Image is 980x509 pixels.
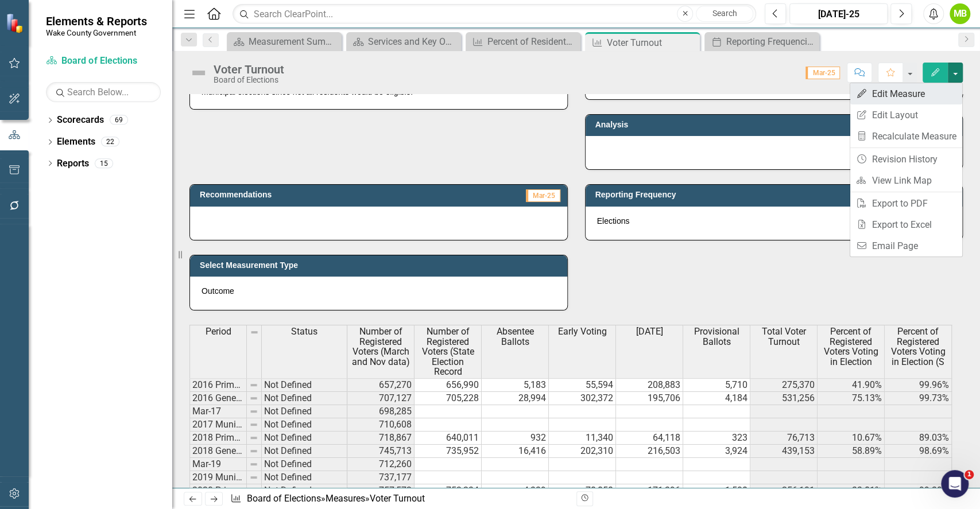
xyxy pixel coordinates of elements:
td: 2016 Primary Election [189,378,247,392]
div: Board of Elections [214,76,284,84]
td: 439,153 [750,445,818,458]
span: Period [206,327,231,337]
span: Absentee Ballots [484,327,546,347]
span: Early Voting [558,327,607,337]
div: Reporting Frequencies [726,34,816,49]
input: Search Below... [46,82,161,102]
div: 69 [110,115,128,125]
td: Not Defined [262,405,347,418]
img: 8DAGhfEEPCf229AAAAAElFTkSuQmCC [249,380,258,390]
h3: Select Measurement Type [200,261,561,270]
td: 712,260 [347,458,415,471]
td: 58.89% [818,445,885,458]
div: Voter Turnout [370,493,425,504]
td: 5,710 [683,378,750,392]
td: 4,184 [683,392,750,405]
a: Reporting Frequencies [707,34,816,49]
span: Mar-25 [805,67,840,79]
span: Percent of Registered Voters Voting in Election (S [887,327,949,367]
td: 718,867 [347,432,415,445]
img: 8DAGhfEEPCf229AAAAAElFTkSuQmCC [249,446,258,456]
a: Board of Elections [46,55,161,68]
td: Not Defined [262,458,347,471]
a: Email Page [850,235,962,257]
img: 8DAGhfEEPCf229AAAAAElFTkSuQmCC [249,407,258,416]
td: 531,256 [750,392,818,405]
td: 2018 Primary Election [189,432,247,445]
td: 2017 Municipal Elections [189,418,247,432]
a: Measurement Summary [230,34,339,49]
a: Measures [326,493,365,504]
h3: Analysis [595,121,769,129]
div: Voter Turnout [607,36,697,50]
td: 2016 General Election [189,392,247,405]
td: 78,858 [549,484,616,498]
td: Not Defined [262,418,347,432]
td: 98.69% [885,445,952,458]
div: Percent of Residents Registered to Vote [487,34,578,49]
img: 8DAGhfEEPCf229AAAAAElFTkSuQmCC [249,460,258,469]
button: Search [696,6,753,22]
span: Provisional Ballots [685,327,747,347]
td: 657,270 [347,378,415,392]
td: 735,952 [415,445,482,458]
div: Elections [586,207,963,240]
td: 89.03% [885,432,952,445]
td: 2019 Municipal Elections [189,471,247,484]
td: 705,228 [415,392,482,405]
td: 99.30% [885,484,952,498]
td: 710,608 [347,418,415,432]
a: Services and Key Operating Measures [349,34,458,49]
td: 202,310 [549,445,616,458]
td: 3,924 [683,445,750,458]
td: 4,339 [482,484,549,498]
a: Board of Elections [247,493,321,504]
td: 99.96% [885,378,952,392]
button: MB [950,3,970,24]
td: Mar-19 [189,458,247,471]
div: 22 [101,137,119,147]
td: 76,713 [750,432,818,445]
td: 10.67% [818,432,885,445]
td: 28,994 [482,392,549,405]
img: 8DAGhfEEPCf229AAAAAElFTkSuQmCC [249,473,258,482]
td: Not Defined [262,378,347,392]
td: Not Defined [262,445,347,458]
td: 41.90% [818,378,885,392]
span: Elements & Reports [46,14,147,28]
td: 256,101 [750,484,818,498]
a: Reports [57,157,89,170]
a: View Link Map [850,170,962,191]
td: 2018 General Election [189,445,247,458]
td: 2020 Primary Election [189,484,247,498]
span: Number of Registered Voters (State Election Record [417,327,479,377]
td: 656,990 [415,378,482,392]
a: Export to PDF [850,193,962,214]
a: Edit Measure [850,83,962,104]
td: Not Defined [262,471,347,484]
td: Not Defined [262,432,347,445]
img: 8DAGhfEEPCf229AAAAAElFTkSuQmCC [250,328,259,337]
img: 8DAGhfEEPCf229AAAAAElFTkSuQmCC [249,433,258,442]
td: 75.13% [818,392,885,405]
img: 8DAGhfEEPCf229AAAAAElFTkSuQmCC [249,486,258,495]
td: 33.81% [818,484,885,498]
div: Voter Turnout [214,63,284,76]
a: Scorecards [57,114,104,127]
img: 8DAGhfEEPCf229AAAAAElFTkSuQmCC [249,394,258,403]
td: 745,713 [347,445,415,458]
a: Recalculate Measure [850,126,962,147]
a: Elements [57,135,95,149]
td: 99.73% [885,392,952,405]
td: 195,706 [616,392,683,405]
span: Number of Registered Voters (March and Nov data) [350,327,412,367]
td: Mar-17 [189,405,247,418]
td: 55,594 [549,378,616,392]
span: Percent of Registered Voters Voting in Election [820,327,882,367]
input: Search ClearPoint... [233,4,756,24]
iframe: Intercom live chat [941,470,969,498]
button: [DATE]-25 [789,3,888,24]
span: [DATE] [636,327,663,337]
div: » » [230,492,567,506]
